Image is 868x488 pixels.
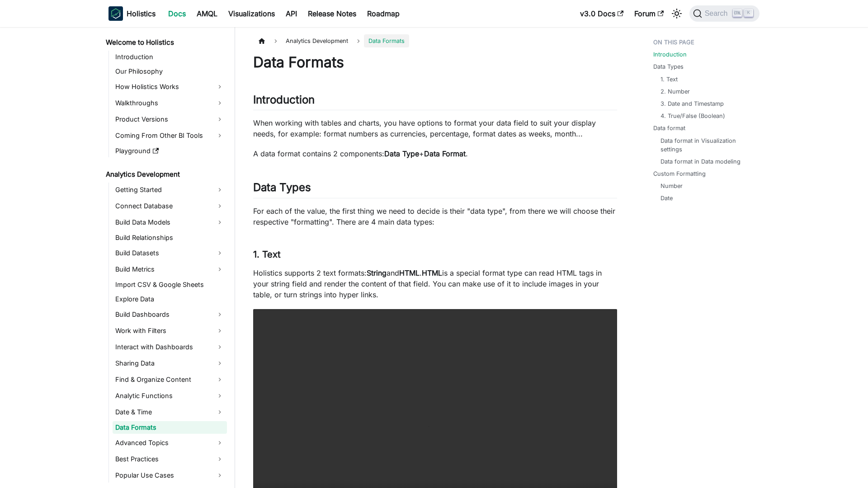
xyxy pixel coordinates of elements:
a: Getting Started [113,183,227,197]
h2: Data Types [253,181,617,198]
strong: Data Format [424,149,466,158]
a: Welcome to Holistics [103,36,227,49]
a: Number [660,182,683,190]
a: 4. True/False (Boolean) [660,112,725,120]
img: Holistics [108,6,123,21]
a: Date & Time [113,405,227,419]
a: Analytics Development [103,168,227,181]
a: Coming From Other BI Tools [113,128,227,143]
a: Visualizations [223,6,280,21]
a: Roadmap [362,6,405,21]
a: Data format in Data modeling [660,157,741,166]
a: How Holistics Works [113,80,227,94]
a: Data format [653,124,685,132]
a: HolisticsHolistics [108,6,156,21]
a: 1. Text [660,75,678,84]
a: v3.0 Docs [575,6,629,21]
button: Switch between dark and light mode (currently light mode) [670,6,684,21]
b: Holistics [127,8,156,19]
a: Find & Organize Content [113,372,227,387]
strong: HTML [399,268,420,277]
a: Walkthroughs [113,96,227,110]
a: Playground [113,145,227,157]
p: When working with tables and charts, you have options to format your data field to suit your disp... [253,117,617,139]
button: Search (Ctrl+K) [689,5,759,22]
a: Docs [163,6,191,21]
p: For each of the value, the first thing we need to decide is their "data type", from there we will... [253,206,617,227]
a: Import CSV & Google Sheets [113,278,227,291]
a: Build Datasets [113,246,227,260]
kbd: K [744,9,753,17]
a: Forum [629,6,669,21]
a: Date [660,194,673,202]
a: Build Data Models [113,215,227,230]
a: Introduction [653,50,687,59]
strong: Data Type [384,149,419,158]
span: Data Formats [364,34,409,47]
p: A data format contains 2 components: + . [253,148,617,159]
a: Interact with Dashboards [113,340,227,354]
span: Search [702,9,733,18]
a: Advanced Topics [113,436,227,450]
a: Sharing Data [113,356,227,371]
a: Release Notes [302,6,362,21]
a: Data format in Visualization settings [660,136,750,154]
nav: Docs sidebar [99,27,235,488]
h2: Introduction [253,93,617,110]
a: Build Relationships [113,231,227,244]
p: Holistics supports 2 text formats: and . is a special format type can read HTML tags in your stri... [253,267,617,300]
h3: 1. Text [253,249,617,260]
a: API [280,6,302,21]
a: Analytic Functions [113,389,227,403]
a: Build Dashboards [113,307,227,322]
a: Home page [253,34,270,47]
a: Our Philosophy [113,65,227,78]
a: AMQL [191,6,223,21]
a: 3. Date and Timestamp [660,99,724,108]
a: Best Practices [113,452,227,466]
a: Work with Filters [113,324,227,338]
a: Explore Data [113,293,227,305]
a: Data Types [653,62,684,71]
strong: String [367,268,387,277]
a: Build Metrics [113,262,227,277]
span: Analytics Development [281,34,353,47]
a: Data Formats [113,421,227,434]
a: Custom Formatting [653,169,706,178]
a: Popular Use Cases [113,468,227,483]
strong: HTML [422,268,442,277]
a: 2. Number [660,87,690,96]
a: Introduction [113,51,227,63]
h1: Data Formats [253,53,617,71]
nav: Breadcrumbs [253,34,617,47]
a: Connect Database [113,199,227,213]
a: Product Versions [113,112,227,127]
